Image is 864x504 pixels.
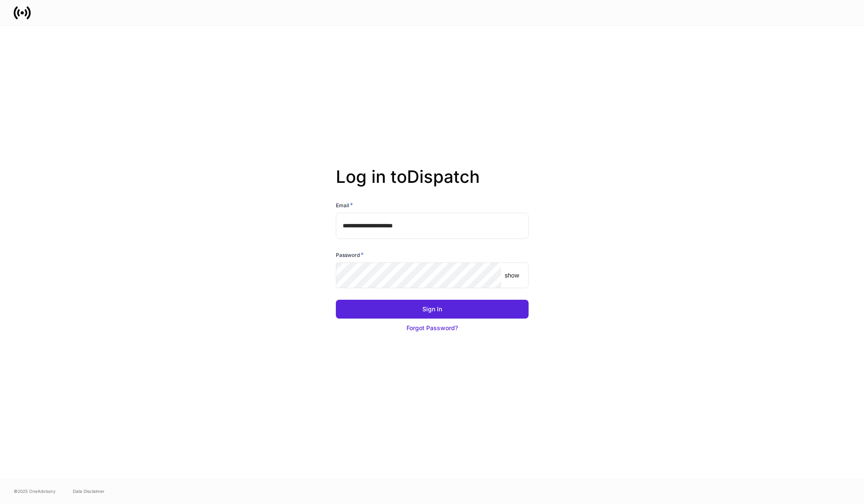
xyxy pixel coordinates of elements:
span: © 2025 OneAdvisory [14,488,56,495]
button: Forgot Password? [336,319,529,337]
div: Sign In [422,305,442,313]
a: Data Disclaimer [73,488,105,495]
p: show [505,271,519,280]
h6: Password [336,251,364,259]
h6: Email [336,201,353,209]
h2: Log in to Dispatch [336,167,529,201]
div: Forgot Password? [407,324,458,332]
button: Sign In [336,300,529,319]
